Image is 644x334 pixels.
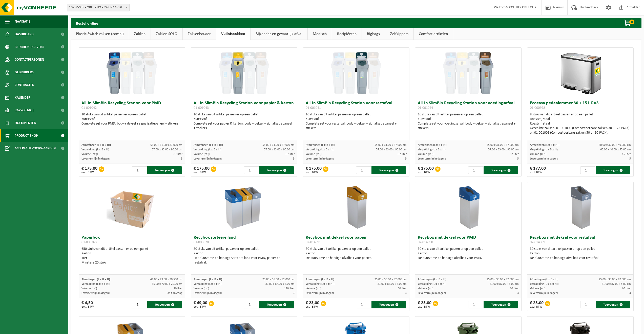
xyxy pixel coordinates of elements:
a: Zakkenhouder [183,28,216,40]
span: 60 liter [510,287,519,290]
span: Rapportage [15,104,34,117]
span: 0 [629,20,634,24]
span: Volume (m³): [418,153,434,156]
span: Gebruikers [15,66,34,79]
div: 10 stuks van dit artikel passen er op een pallet [306,112,407,131]
h3: All-In SlimBin Recycling Station voor PMD [81,101,182,111]
div: Roestvrij staal [530,117,631,121]
div: 30 stuks van dit artikel passen er op een pallet [306,247,407,260]
span: 25.00 x 35.00 x 82.000 cm [599,278,631,281]
img: 01-000670 [219,182,269,233]
span: Bedrijfsgegevens [15,41,44,53]
div: 30 stuks van dit artikel passen er op een pallet [418,247,519,260]
input: 1 [468,301,483,308]
button: Toevoegen [596,166,630,174]
span: 55.00 x 31.00 x 87.000 cm [487,144,519,147]
input: 1 [244,166,259,174]
div: Karton [418,251,519,256]
span: 85.00 x 70.00 x 20.00 cm [152,283,182,286]
input: 1 [580,166,595,174]
button: Toevoegen [371,301,406,308]
div: 30 stuks van dit artikel passen er op een pallet [530,247,631,260]
span: excl. BTW [194,171,210,174]
button: Toevoegen [147,301,182,308]
div: Complete set voor PMD: body + deksel + signalisatiepaneel + stickers [81,121,182,126]
button: Toevoegen [371,166,406,174]
span: Levertermijn in dagen: [194,292,222,295]
span: excl. BTW [306,171,322,174]
span: 60 liter [398,287,407,290]
a: Bigbags [362,28,385,40]
h3: Recybox met deksel voor restafval [530,235,631,245]
input: 1 [356,166,371,174]
span: Afmetingen (L x B x H): [418,278,447,281]
a: Bijzonder en gevaarlijk afval [251,28,307,40]
span: 81.00 x 87.00 x 5.00 cm [602,283,631,286]
span: Levertermijn in dagen: [306,292,334,295]
input: 1 [580,301,595,308]
span: 01-000263 [81,240,97,244]
span: Verpakking (L x B x H): [306,283,334,286]
span: Contracten [15,79,34,91]
span: 3 [293,292,295,295]
span: Op aanvraag [167,292,182,295]
span: 57.00 x 33.00 x 90.00 cm [488,148,519,151]
span: 81.00 x 87.00 x 5.00 cm [490,283,519,286]
div: 10 stuks van dit artikel passen er op een pallet [81,112,182,126]
span: 57.00 x 33.00 x 90.00 cm [152,148,182,151]
span: Volume (m³): [81,153,98,156]
input: 1 [468,166,483,174]
a: Medisch [308,28,332,40]
h3: Ecocasa pedaalemmer 30 + 15 L RVS [530,101,631,111]
button: Toevoegen [147,166,182,174]
span: 180 liter [284,287,295,290]
div: 30 stuks van dit artikel passen er op een pallet [194,247,295,265]
a: Plastic Switch zakken (combi) [71,28,129,40]
input: 1 [132,166,147,174]
div: € 23,00 [418,301,431,308]
div: 650 stuks van dit artikel passen er op een pallet [81,247,182,265]
span: Verpakking (L x B x H): [418,148,446,151]
button: Toevoegen [259,166,294,174]
span: 87 liter [286,153,295,156]
input: 1 [356,301,371,308]
span: excl. BTW [81,305,94,308]
h2: Bestel online [71,18,103,28]
div: De duurzame en handige afvalbak voor restafval. [530,256,631,260]
span: 10 liter [174,287,182,290]
div: € 175,00 [418,166,434,174]
a: Zakken [129,28,151,40]
span: Afmetingen (L x B x H): [306,278,335,281]
div: € 175,00 [306,166,322,174]
span: Levertermijn in dagen: [194,157,222,160]
div: De duurzame en handige afvalbak voor papier. [306,256,407,260]
span: Verpakking (L x B x H): [530,283,558,286]
span: Levertermijn in dagen: [306,157,334,160]
span: 65.00 x 40.00 x 55.00 cm [600,148,631,151]
span: Contactpersonen [15,53,44,66]
span: 01-000998 [530,106,545,110]
input: 1 [132,301,147,308]
img: 01-000263 [107,182,157,233]
div: Karton [81,251,182,256]
div: Karton [194,251,295,256]
span: 60.00 x 32.00 x 49.000 cm [599,144,631,147]
div: € 23,00 [530,301,544,308]
div: € 49,00 [194,301,207,308]
span: Afmetingen (L x B x H): [306,144,335,147]
div: € 23,00 [306,301,319,308]
span: Afmetingen (L x B x H): [81,144,111,147]
span: Levertermijn in dagen: [81,157,110,160]
span: 10-985938 - OBULYTIX - ZWIJNAARDE [67,4,129,11]
span: Afmetingen (L x B x H): [530,278,559,281]
div: Roestvrij staal [530,121,631,126]
span: 5 [517,157,519,160]
h3: Recybox met deksel voor PMD [418,235,519,245]
span: 41.00 x 29.00 x 30.500 cm [150,278,182,281]
img: 02-014089 [555,182,606,233]
button: Toevoegen [259,301,294,308]
div: € 4,50 [81,301,94,308]
span: Verpakking (L x B x H): [194,148,222,151]
img: 01-000998 [555,48,606,98]
span: excl. BTW [530,305,544,308]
